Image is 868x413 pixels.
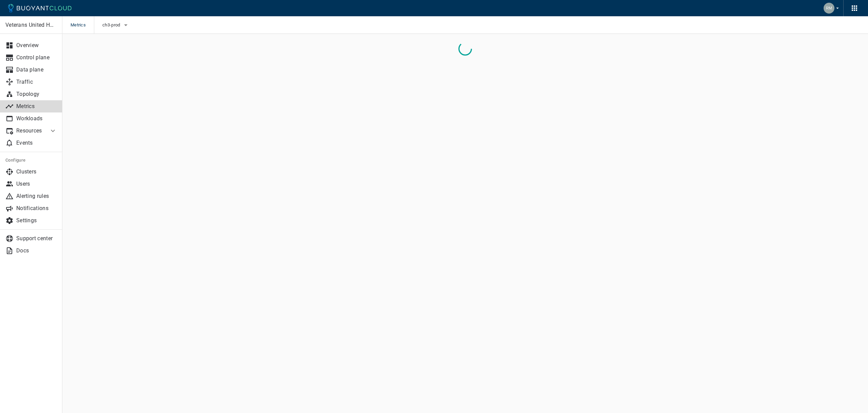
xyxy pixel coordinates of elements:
img: Ryan Martin [824,3,834,14]
p: Metrics [16,103,57,110]
p: Alerting rules [16,193,57,200]
p: Veterans United Home Loans [5,22,57,28]
button: ch3-prod [102,20,130,30]
p: Control plane [16,54,57,61]
p: Users [16,181,57,187]
p: Workloads [16,115,57,122]
h5: Configure [5,158,57,163]
p: Settings [16,217,57,224]
p: Clusters [16,168,57,175]
span: Metrics [71,16,94,34]
p: Support center [16,235,57,242]
p: Events [16,140,57,146]
p: Docs [16,247,57,254]
p: Overview [16,42,57,49]
p: Topology [16,91,57,98]
span: ch3-prod [102,22,121,28]
p: Data plane [16,66,57,73]
p: Notifications [16,205,57,212]
p: Resources [16,127,43,134]
p: Traffic [16,79,57,85]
